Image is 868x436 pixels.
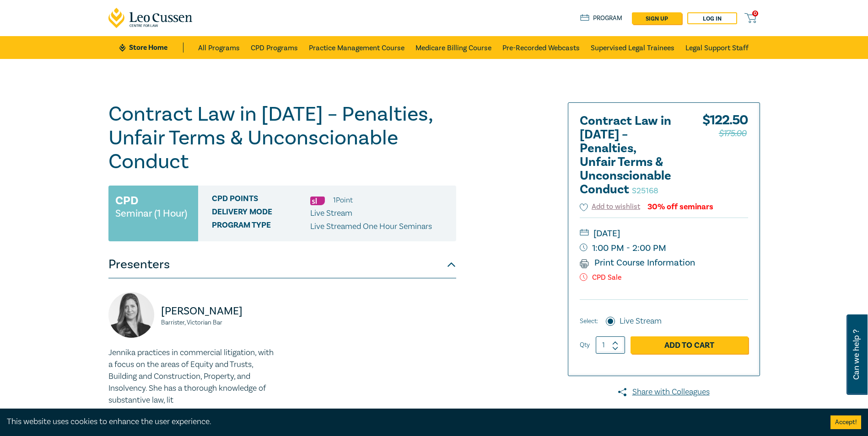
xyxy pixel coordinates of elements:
h3: CPD [115,192,138,209]
span: Select: [580,316,598,326]
h2: Contract Law in [DATE] – Penalties, Unfair Terms & Unconscionable Conduct [580,114,680,197]
a: Practice Management Course [309,36,404,59]
div: $ 122.50 [702,114,748,201]
img: https://s3.ap-southeast-2.amazonaws.com/leo-cussen-store-production-content/Contacts/Jennika%20An... [108,292,154,338]
a: CPD Programs [251,36,298,59]
h1: Contract Law in [DATE] – Penalties, Unfair Terms & Unconscionable Conduct [108,102,456,174]
li: 1 Point [333,194,353,206]
img: Substantive Law [310,197,325,205]
div: This website uses cookies to enhance the user experience. [7,416,817,428]
p: CPD Sale [580,273,748,282]
span: 0 [752,11,758,16]
a: Supervised Legal Trainees [591,36,674,59]
div: 30% off seminars [647,202,713,211]
span: Can we help ? [852,320,861,389]
button: Add to wishlist [580,202,641,212]
a: Program [580,13,623,23]
a: Log in [687,12,737,24]
p: Live Streamed One Hour Seminars [310,221,432,233]
label: Live Stream [620,315,662,327]
a: All Programs [198,36,240,59]
span: CPD Points [212,194,310,206]
span: $175.00 [719,126,747,141]
a: Store Home [119,43,183,53]
span: Live Stream [310,208,352,218]
label: Qty [580,340,590,350]
small: S25168 [632,186,658,196]
a: Share with Colleagues [568,386,760,398]
a: Medicare Billing Course [415,36,491,59]
a: Pre-Recorded Webcasts [502,36,580,59]
a: Add to Cart [631,336,748,354]
a: Print Course Information [580,257,695,269]
small: [DATE] [580,226,748,241]
small: 1:00 PM - 2:00 PM [580,241,748,255]
small: Seminar (1 Hour) [115,209,187,218]
a: Legal Support Staff [685,36,749,59]
button: Accept cookies [830,415,861,429]
small: Barrister, Victorian Bar [161,319,277,326]
a: sign up [632,12,682,24]
span: Delivery Mode [212,207,310,219]
span: Program type [212,221,310,233]
button: Presenters [108,251,456,278]
p: [PERSON_NAME] [161,304,277,319]
p: Jennika practices in commercial litigation, with a focus on the areas of Equity and Trusts, Build... [108,347,277,406]
input: 1 [596,336,625,354]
